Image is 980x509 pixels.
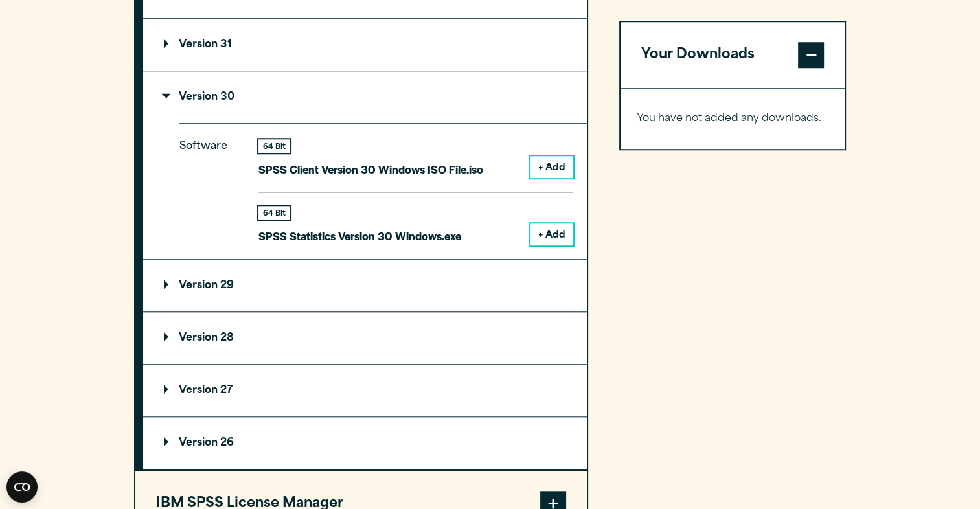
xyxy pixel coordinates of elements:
[143,19,587,71] summary: Version 31
[621,88,845,149] div: Your Downloads
[258,139,290,153] div: 64 Bit
[258,160,483,179] p: SPSS Client Version 30 Windows ISO File.iso
[143,417,587,469] summary: Version 26
[143,18,587,469] div: IBM SPSS Statistics
[164,280,234,291] p: Version 29
[164,385,233,396] p: Version 27
[164,92,234,102] p: Version 30
[530,223,573,245] button: + Add
[258,206,290,220] div: 64 Bit
[164,40,232,50] p: Version 31
[530,156,573,178] button: + Add
[179,137,238,235] p: Software
[143,260,587,311] summary: Version 29
[258,227,461,245] p: SPSS Statistics Version 30 Windows.exe
[143,71,587,123] summary: Version 30
[143,365,587,416] summary: Version 27
[143,312,587,364] summary: Version 28
[6,471,38,503] button: Open CMP widget
[164,333,234,343] p: Version 28
[637,109,829,128] p: You have not added any downloads.
[621,22,845,88] button: Your Downloads
[164,438,234,448] p: Version 26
